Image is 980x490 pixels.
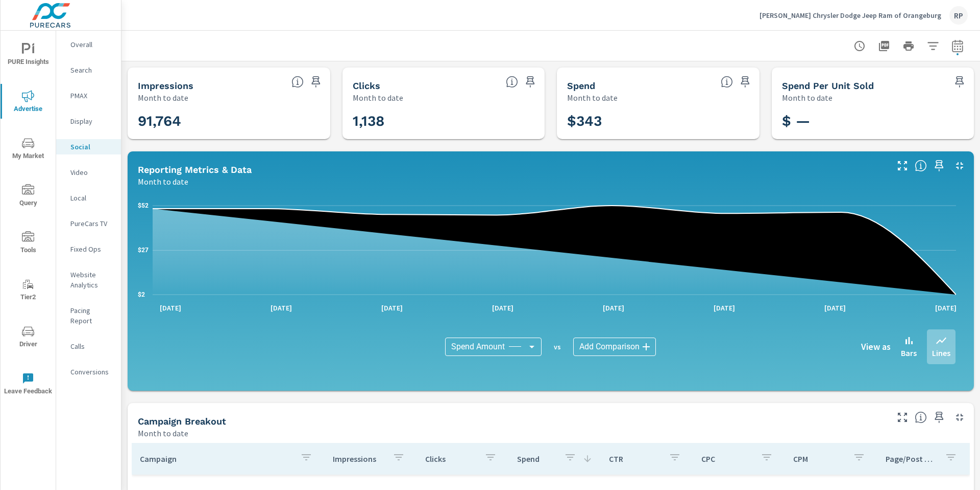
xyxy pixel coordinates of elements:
[56,339,121,354] div: Calls
[817,303,853,313] p: [DATE]
[721,76,733,88] span: The amount of money spent on advertising during the period.
[542,342,573,351] p: vs
[567,80,595,91] h5: Spend
[56,267,121,293] div: Website Analytics
[567,113,749,130] h3: $343
[861,342,891,352] h6: View as
[701,454,752,464] p: CPC
[138,164,252,175] h5: Reporting Metrics & Data
[56,165,121,180] div: Video
[56,37,121,52] div: Overall
[782,92,832,104] p: Month to date
[56,114,121,129] div: Display
[70,341,113,351] p: Calls
[931,409,947,426] span: Save this to your personalized report
[782,113,964,130] h3: $ —
[951,74,968,90] span: Save this to your personalized report
[886,454,937,464] p: Page/Post Action
[138,202,149,209] text: $52
[898,36,919,56] button: Print Report
[138,291,145,298] text: $2
[874,36,894,56] button: "Export Report to PDF"
[56,88,121,103] div: PMAX
[932,347,950,359] p: Lines
[931,158,947,174] span: Save this to your personalized report
[56,216,121,231] div: PureCars TV
[451,342,505,352] span: Spend Amount
[138,92,188,104] p: Month to date
[923,36,943,56] button: Apply Filters
[567,92,618,104] p: Month to date
[56,62,121,78] div: Search
[138,247,149,254] text: $27
[70,305,113,326] p: Pacing Report
[951,158,968,174] button: Minimize Widget
[947,36,968,56] button: Select Date Range
[573,338,656,356] div: Add Comparison
[894,409,911,426] button: Make Fullscreen
[894,158,911,174] button: Make Fullscreen
[737,74,753,90] span: Save this to your personalized report
[56,241,121,257] div: Fixed Ops
[70,142,113,152] p: Social
[901,347,917,359] p: Bars
[951,409,968,426] button: Minimize Widget
[579,342,640,352] span: Add Comparison
[782,80,874,91] h5: Spend Per Unit Sold
[56,303,121,328] div: Pacing Report
[4,43,53,68] span: PURE Insights
[263,303,299,313] p: [DATE]
[333,454,384,464] p: Impressions
[70,244,113,254] p: Fixed Ops
[445,338,542,356] div: Spend Amount
[915,411,927,424] span: This is a summary of Social performance results by campaign. Each column can be sorted.
[706,303,742,313] p: [DATE]
[56,139,121,154] div: Social
[353,92,403,104] p: Month to date
[793,454,844,464] p: CPM
[56,364,121,380] div: Conversions
[56,190,121,206] div: Local
[70,116,113,126] p: Display
[517,454,556,464] p: Spend
[70,167,113,177] p: Video
[138,416,226,427] h5: Campaign Breakout
[522,74,538,90] span: Save this to your personalized report
[4,184,53,209] span: Query
[70,91,113,101] p: PMAX
[153,303,188,313] p: [DATE]
[138,113,320,130] h3: 91,764
[928,303,964,313] p: [DATE]
[291,76,304,88] span: The number of times an ad was shown on your behalf.
[1,31,56,407] div: nav menu
[70,39,113,50] p: Overall
[609,454,660,464] p: CTR
[4,137,53,162] span: My Market
[4,231,53,256] span: Tools
[70,193,113,203] p: Local
[4,372,53,397] span: Leave Feedback
[4,325,53,350] span: Driver
[138,80,193,91] h5: Impressions
[506,76,518,88] span: The number of times an ad was clicked by a consumer.
[138,175,188,188] p: Month to date
[70,65,113,75] p: Search
[425,454,476,464] p: Clicks
[308,74,324,90] span: Save this to your personalized report
[596,303,631,313] p: [DATE]
[70,270,113,290] p: Website Analytics
[949,6,968,25] div: RP
[4,278,53,303] span: Tier2
[140,454,292,464] p: Campaign
[4,90,53,115] span: Advertise
[374,303,410,313] p: [DATE]
[485,303,521,313] p: [DATE]
[353,113,535,130] h3: 1,138
[353,80,380,91] h5: Clicks
[70,367,113,377] p: Conversions
[915,160,927,172] span: Understand Social data over time and see how metrics compare to each other.
[138,427,188,439] p: Month to date
[70,218,113,229] p: PureCars TV
[759,11,941,20] p: [PERSON_NAME] Chrysler Dodge Jeep Ram of Orangeburg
